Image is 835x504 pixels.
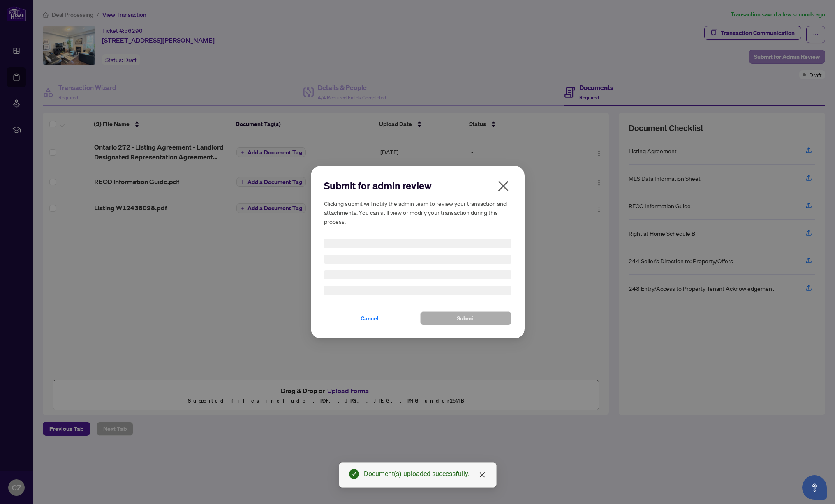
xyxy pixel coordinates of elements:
button: Open asap [802,475,827,500]
span: close [479,472,486,478]
span: close [497,180,510,193]
button: Cancel [324,311,415,325]
span: Cancel [361,312,379,325]
h5: Clicking submit will notify the admin team to review your transaction and attachments. You can st... [324,199,511,226]
a: Close [478,470,487,479]
h2: Submit for admin review [324,179,511,192]
span: check-circle [349,469,359,479]
button: Submit [420,311,511,325]
div: Document(s) uploaded successfully. [364,469,486,479]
